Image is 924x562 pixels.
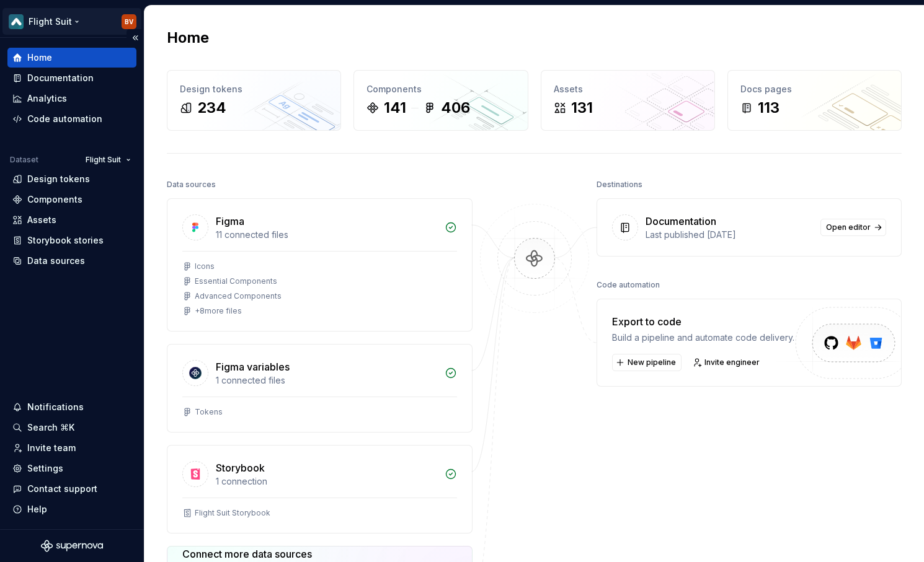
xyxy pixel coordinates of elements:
a: Figma variables1 connected filesTokens [167,344,473,432]
div: Search ⌘K [27,421,74,434]
a: Design tokens [7,169,136,189]
div: Build a pipeline and automate code delivery. [612,331,794,344]
div: Documentation [646,214,716,229]
a: Home [7,48,136,68]
div: 141 [384,98,406,118]
a: Components [7,190,136,209]
div: Dataset [10,155,38,165]
div: Storybook stories [27,234,104,247]
div: Invite team [27,442,76,454]
div: Last published [DATE] [646,229,814,241]
a: Design tokens234 [167,70,341,131]
span: Invite engineer [704,358,760,367]
div: Flight Suit Storybook [195,508,270,518]
div: Essential Components [195,276,277,286]
a: Data sources [7,251,136,271]
div: + 8 more files [195,306,242,316]
a: Analytics [7,89,136,108]
button: Contact support [7,479,136,499]
div: 1 connected files [216,374,437,387]
div: 11 connected files [216,229,437,241]
svg: Supernova Logo [41,540,103,552]
a: Assets [7,210,136,230]
div: Figma variables [216,359,290,374]
div: Components [366,83,515,95]
div: Figma [216,214,244,229]
div: Code automation [27,113,102,125]
div: BV [125,17,133,27]
div: Data sources [167,176,216,193]
a: Storybook1 connectionFlight Suit Storybook [167,445,473,533]
div: Contact support [27,483,97,495]
h2: Home [167,28,209,48]
div: 1 connection [216,475,437,488]
a: Components141406 [353,70,528,131]
a: Invite engineer [689,354,765,371]
div: Storybook [216,460,265,475]
span: New pipeline [628,358,676,367]
div: Assets [554,83,702,95]
div: Connect more data sources [182,547,357,561]
a: Figma11 connected filesIconsEssential ComponentsAdvanced Components+8more files [167,198,473,331]
div: Help [27,503,47,516]
span: Flight Suit [86,155,121,165]
div: Code automation [597,276,660,294]
a: Storybook stories [7,231,136,250]
div: Flight Suit [29,15,72,28]
button: Notifications [7,397,136,417]
div: 406 [441,98,470,118]
div: Docs pages [740,83,889,95]
button: Flight Suit [80,151,136,169]
button: Collapse sidebar [127,29,144,46]
div: Tokens [195,407,223,417]
div: Data sources [27,255,85,267]
a: Code automation [7,109,136,129]
button: New pipeline [612,354,682,371]
a: Documentation [7,68,136,88]
div: Components [27,193,82,206]
a: Invite team [7,438,136,458]
div: Design tokens [180,83,328,95]
a: Docs pages113 [727,70,902,131]
div: Documentation [27,72,94,84]
div: Icons [195,261,215,271]
div: 113 [758,98,780,118]
div: Notifications [27,401,84,413]
div: Advanced Components [195,291,282,301]
a: Open editor [820,219,886,236]
div: Destinations [597,176,642,193]
div: Home [27,51,52,64]
div: Export to code [612,314,794,329]
img: ae17a8fc-ed36-44fb-9b50-585d1c09ec6e.png [9,14,24,29]
div: Assets [27,214,56,226]
a: Assets131 [541,70,715,131]
button: Search ⌘K [7,418,136,437]
span: Open editor [826,222,871,232]
div: Settings [27,462,63,475]
div: Design tokens [27,173,90,185]
div: Analytics [27,92,67,105]
div: 234 [197,98,226,118]
a: Settings [7,459,136,478]
div: 131 [571,98,593,118]
button: Help [7,499,136,519]
button: Flight SuitBV [2,8,141,35]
